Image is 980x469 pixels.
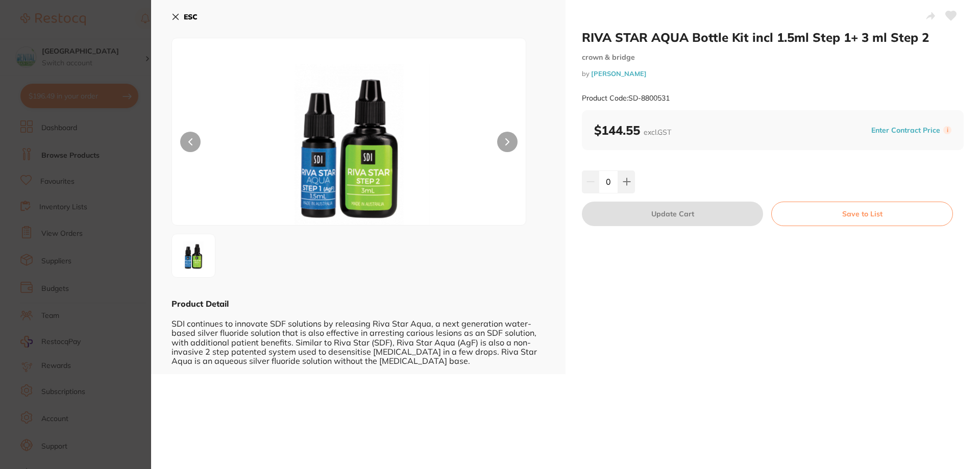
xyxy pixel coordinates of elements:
[594,122,671,138] b: $144.55
[771,202,953,226] button: Save to List
[582,94,670,103] small: Product Code: SD-8800531
[171,8,198,26] button: ESC
[582,53,964,62] small: crown & bridge
[868,126,943,135] button: Enter Contract Price
[171,309,545,365] div: SDI continues to innovate SDF solutions by releasing Riva Star Aqua, a next generation water-base...
[582,70,964,78] small: by
[644,128,671,137] span: excl. GST
[943,126,951,134] label: i
[175,237,212,274] img: MDA1MzFfMS5wbmc
[171,299,229,309] b: Product Detail
[184,12,198,21] b: ESC
[591,69,647,78] a: [PERSON_NAME]
[582,202,763,226] button: Update Cart
[243,64,455,225] img: MDA1MzFfMS5wbmc
[582,30,964,45] h2: RIVA STAR AQUA Bottle Kit incl 1.5ml Step 1+ 3 ml Step 2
